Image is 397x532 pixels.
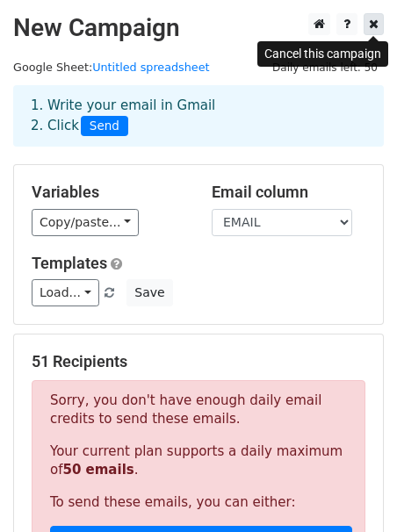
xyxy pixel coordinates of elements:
p: To send these emails, you can either: [50,493,347,512]
p: Sorry, you don't have enough daily email credits to send these emails. [50,392,347,428]
h2: New Campaign [13,13,384,43]
a: Templates [32,254,107,272]
a: Load... [32,279,99,306]
strong: 50 emails [62,462,134,478]
a: Copy/paste... [32,209,139,236]
p: Your current plan supports a daily maximum of . [50,442,347,479]
a: Daily emails left: 50 [266,61,384,74]
h5: Variables [32,183,185,202]
iframe: Chat Widget [309,448,397,532]
span: Send [81,116,128,137]
div: Cancel this campaign [257,41,388,67]
button: Save [126,279,172,306]
div: 1. Write your email in Gmail 2. Click [18,96,379,136]
small: Google Sheet: [13,61,210,74]
h5: Email column [212,183,365,202]
a: Untitled spreadsheet [92,61,209,74]
h5: 51 Recipients [32,352,365,371]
